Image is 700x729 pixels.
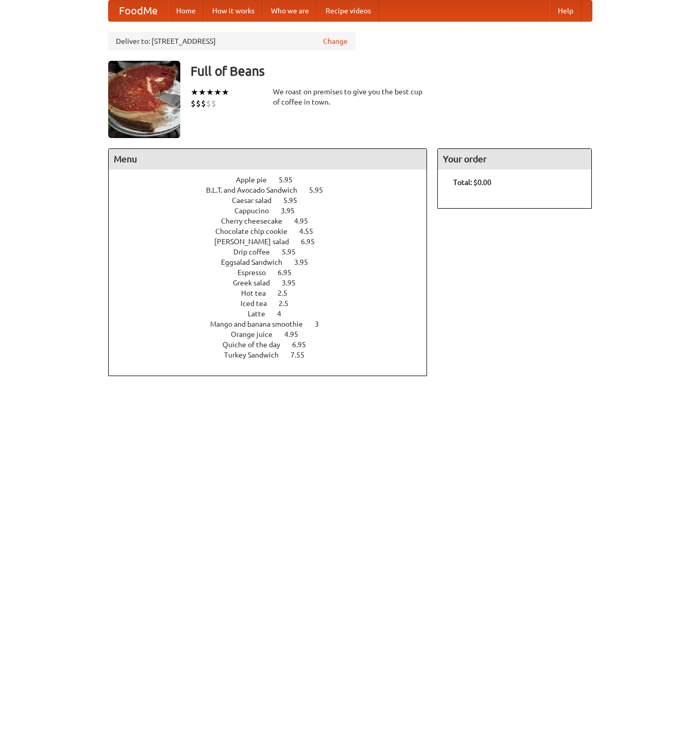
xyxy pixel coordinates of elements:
div: Deliver to: [STREET_ADDRESS] [108,32,355,50]
span: 3.95 [294,258,318,266]
span: 4 [277,310,292,318]
span: Orange juice [231,330,283,338]
span: 6.95 [278,268,302,277]
span: Latte [248,310,276,318]
span: B.L.T. and Avocado Sandwich [206,186,308,194]
span: 3.95 [281,207,305,215]
span: 6.95 [301,238,325,246]
li: $ [211,98,216,109]
a: B.L.T. and Avocado Sandwich 5.95 [206,186,342,194]
a: Apple pie 5.95 [236,176,312,184]
img: angular.jpg [108,61,180,138]
a: Who we are [263,1,317,21]
span: 5.95 [279,176,303,184]
a: Eggsalad Sandwich 3.95 [221,258,327,266]
span: Quiche of the day [223,341,291,349]
span: 4.95 [294,217,318,225]
li: $ [196,98,201,109]
span: Iced tea [241,299,277,308]
span: Cappucino [234,207,279,215]
b: Total: $0.00 [453,178,491,187]
span: 5.95 [283,196,308,205]
span: Turkey Sandwich [224,351,289,359]
a: Espresso 6.95 [237,268,311,277]
a: Iced tea 2.5 [241,299,308,308]
li: $ [191,98,196,109]
span: Eggsalad Sandwich [221,258,293,266]
a: Chocolate chip cookie 4.55 [215,227,332,235]
a: FoodMe [109,1,168,21]
li: ★ [206,87,214,98]
span: 2.5 [278,289,298,297]
span: 2.5 [279,299,299,308]
a: [PERSON_NAME] salad 6.95 [214,238,334,246]
a: Hot tea 2.5 [241,289,306,297]
li: $ [201,98,206,109]
a: Orange juice 4.95 [231,330,317,338]
a: Recipe videos [317,1,379,21]
a: How it works [204,1,263,21]
span: 4.95 [284,330,309,338]
span: 6.95 [292,341,316,349]
li: $ [206,98,211,109]
span: Espresso [237,268,276,277]
a: Help [550,1,582,21]
span: 5.95 [282,248,306,256]
span: 3 [315,320,329,328]
h4: Your order [438,149,591,169]
span: Drip coffee [233,248,280,256]
span: Cherry cheesecake [221,217,293,225]
span: 3.95 [282,279,306,287]
span: Mango and banana smoothie [210,320,313,328]
a: Drip coffee 5.95 [233,248,315,256]
a: Cappucino 3.95 [234,207,314,215]
span: 5.95 [309,186,333,194]
li: ★ [198,87,206,98]
div: We roast on premises to give you the best cup of coffee in town. [273,87,428,107]
li: ★ [214,87,221,98]
a: Caesar salad 5.95 [232,196,316,205]
a: Greek salad 3.95 [233,279,315,287]
a: Change [323,36,348,46]
span: 7.55 [291,351,315,359]
span: Greek salad [233,279,280,287]
li: ★ [191,87,198,98]
span: [PERSON_NAME] salad [214,238,299,246]
span: Chocolate chip cookie [215,227,298,235]
a: Turkey Sandwich 7.55 [224,351,323,359]
a: Home [168,1,204,21]
a: Quiche of the day 6.95 [223,341,325,349]
li: ★ [221,87,229,98]
span: Apple pie [236,176,277,184]
span: 4.55 [299,227,323,235]
h3: Full of Beans [191,61,592,81]
span: Caesar salad [232,196,282,205]
a: Latte 4 [248,310,300,318]
span: Hot tea [241,289,276,297]
a: Cherry cheesecake 4.95 [221,217,327,225]
a: Mango and banana smoothie 3 [210,320,338,328]
h4: Menu [109,149,427,169]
